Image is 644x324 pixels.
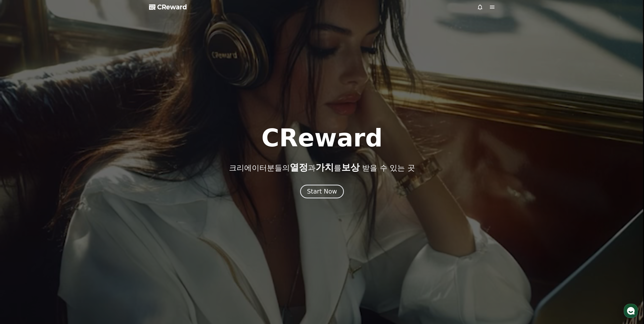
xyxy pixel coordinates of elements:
a: Start Now [300,190,344,195]
p: 크리에이터분들의 과 를 받을 수 있는 곳 [229,162,415,173]
span: 가치 [316,162,334,173]
span: 열정 [290,162,308,173]
span: 보상 [341,162,360,173]
h1: CReward [261,126,383,150]
button: Start Now [300,185,344,198]
div: Start Now [307,187,337,196]
span: CReward [157,3,187,11]
a: CReward [149,3,187,11]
